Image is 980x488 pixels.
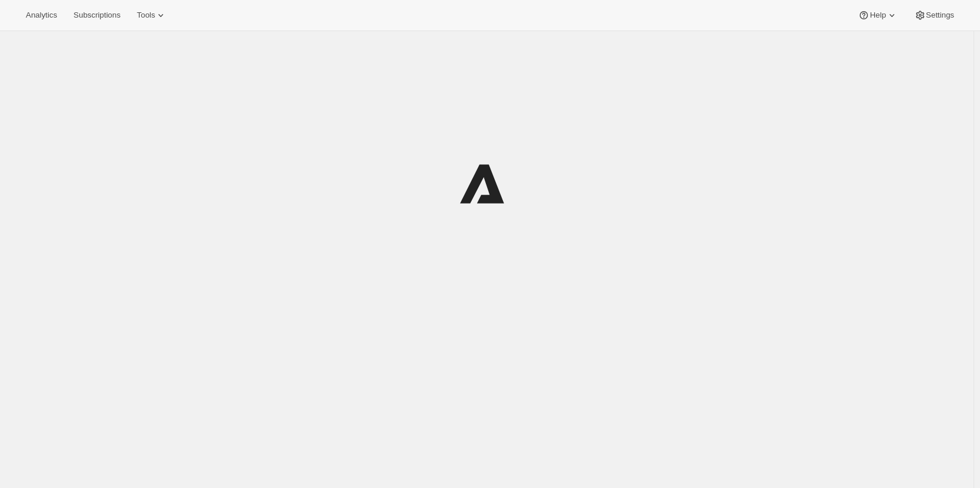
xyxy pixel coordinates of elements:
button: Subscriptions [66,7,127,23]
button: Tools [130,7,174,23]
button: Help [851,7,904,23]
span: Help [870,11,886,20]
span: Analytics [26,11,57,20]
span: Subscriptions [73,11,120,20]
span: Tools [137,11,155,20]
button: Settings [907,7,961,23]
button: Analytics [19,7,64,23]
span: Settings [926,11,954,20]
